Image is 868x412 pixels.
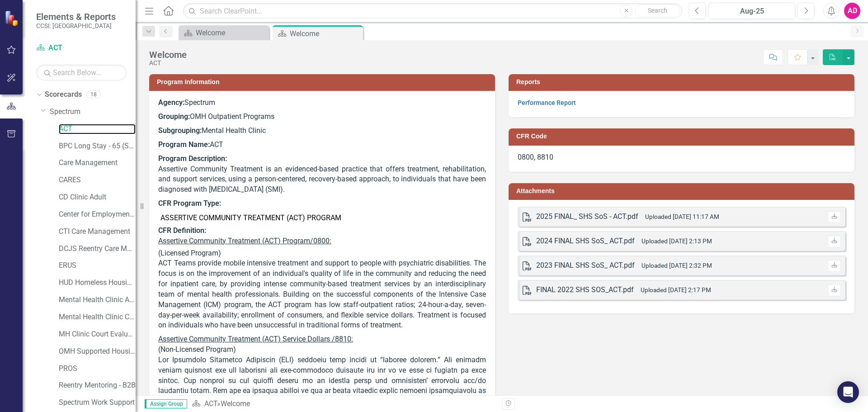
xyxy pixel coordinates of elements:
div: Aug-25 [712,6,792,17]
div: Welcome [149,50,187,60]
a: PROS [59,364,136,374]
a: Spectrum [50,107,136,117]
div: 2024 FINAL SHS SoS_ ACT.pdf [536,236,635,246]
a: BPC Long Stay - 65 (Spectrum) [59,141,136,152]
a: OMH Supported Housing [59,346,136,357]
strong: Program Name: [158,140,210,149]
small: Uploaded [DATE] 11:17 AM [645,213,719,220]
strong: Grouping: [158,112,190,121]
p: ACT [158,138,486,152]
a: Mental Health Clinic Child [59,312,136,322]
a: CD Clinic Adult [59,192,136,203]
span: 0800, 8810 [518,153,553,161]
u: Assertive Community Treatment (ACT) Program/0800: [158,237,331,245]
h3: Reports [516,79,850,85]
div: Open Intercom Messenger [837,381,859,403]
p: (Licensed Program) ACT Teams provide mobile intensive treatment and support to people with psychi... [158,246,486,333]
a: ACT [36,43,127,53]
a: Mental Health Clinic Adult [59,295,136,305]
strong: Agency: [158,98,184,107]
a: ERUS [59,260,136,271]
a: Welcome [181,27,267,38]
span: Search [648,7,667,14]
p: Spectrum [158,98,486,110]
small: Uploaded [DATE] 2:13 PM [642,237,712,245]
a: Center for Employment Opportunities [59,209,136,220]
div: 18 [86,91,101,99]
h3: Attachments [516,188,850,194]
a: Scorecards [45,90,82,100]
small: CCSI: [GEOGRAPHIC_DATA] [36,22,116,29]
p: Mental Health Clinic [158,124,486,138]
u: Assertive Community Treatment (ACT) Service Dollars /8810: [158,335,353,343]
a: CARES [59,175,136,185]
div: Welcome [290,28,361,39]
p: OMH Outpatient Programs [158,110,486,124]
a: Care Management [59,158,136,168]
img: ClearPoint Strategy [5,10,20,26]
span: Elements & Reports [36,11,116,22]
strong: Program Description: [158,154,227,163]
button: Search [635,5,680,17]
button: AD [844,3,860,19]
div: 2023 FINAL SHS SoS_ ACT.pdf [536,260,635,271]
a: ACT [204,399,217,408]
small: Uploaded [DATE] 2:17 PM [641,286,711,294]
a: Reentry Mentoring - B2B [59,380,136,391]
a: HUD Homeless Housing COC II [59,278,136,288]
a: Performance Report [518,99,576,106]
div: » [192,399,495,409]
div: Welcome [196,27,267,38]
div: 2025 FINAL_ SHS SoS - ACT.pdf [536,212,638,222]
input: Search ClearPoint... [183,3,682,19]
h3: Program Information [157,79,491,85]
span: Assign Group [145,399,187,408]
div: FINAL 2022 SHS SOS_ACT.pdf [536,285,634,295]
strong: CFR Program Type: [158,199,221,208]
a: ACT [59,124,136,134]
a: DCJS Reentry Care Management [59,244,136,254]
strong: CFR Definition: [158,226,206,235]
a: MH Clinic Court Evaluation [59,329,136,340]
strong: Subgrouping: [158,126,202,135]
div: Welcome [221,399,250,408]
div: ACT [149,60,187,66]
p: Assertive Community Treatment is an evidenced-based practice that offers treatment, rehabilitatio... [158,152,486,197]
a: Spectrum Work Support [59,398,136,408]
button: Aug-25 [708,3,795,19]
h3: CFR Code [516,133,850,140]
td: ASSERTIVE COMMUNITY TREATMENT (ACT) PROGRAM [158,211,486,226]
a: CTI Care Management [59,227,136,237]
small: Uploaded [DATE] 2:32 PM [642,262,712,269]
input: Search Below... [36,65,127,81]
